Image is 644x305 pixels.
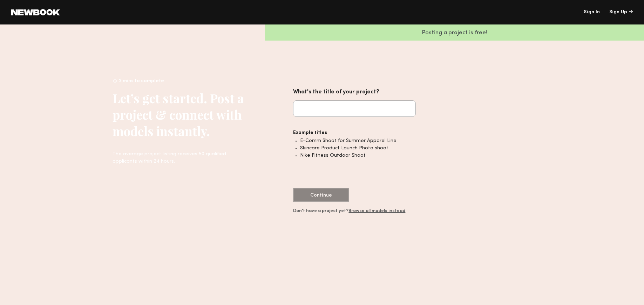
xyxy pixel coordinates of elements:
div: What's the title of your project? [293,87,416,97]
div: Don't have a project yet? [293,209,416,213]
a: Sign Up [609,10,633,15]
a: Browse all models instead [348,209,405,213]
div: Let’s get started. Post a project & connect with models instantly. [113,90,244,139]
p: Posting a project is free! [265,30,644,36]
div: The average project listing receives 50 qualified applicants within 24 hours. [113,150,244,165]
input: What's the title of your project? [293,100,416,117]
li: Nike Fitness Outdoor Shoot [300,152,416,159]
li: Skincare Product Launch Photo shoot [300,144,416,152]
a: Sign In [584,10,600,15]
li: E-Comm Shoot for Summer Apparel Line [300,137,416,144]
div: Example titles [293,129,416,137]
div: 2 mins to complete [113,77,244,88]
